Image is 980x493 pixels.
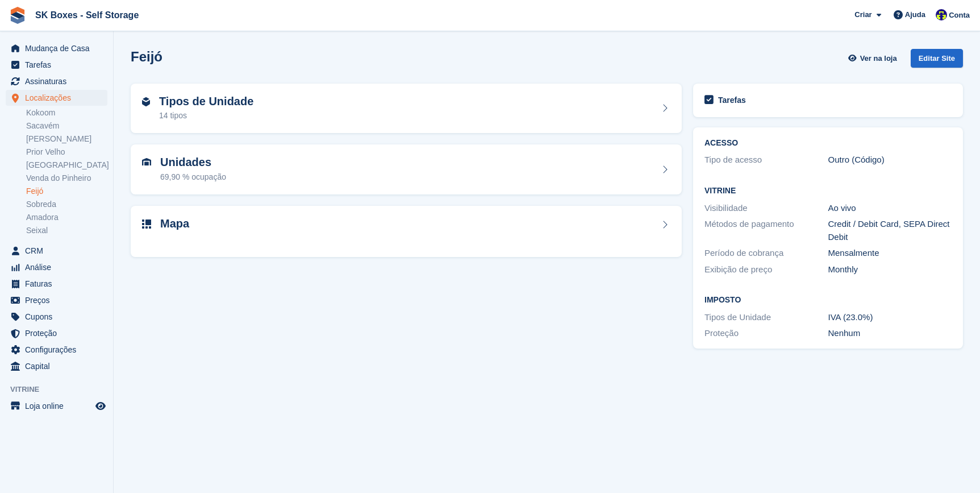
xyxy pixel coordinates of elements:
img: stora-icon-8386f47178a22dfd0bd8f6a31ec36ba5ce8667c1dd55bd0f319d3a0aa187defe.svg [9,7,26,24]
span: Faturas [25,276,93,292]
h2: Tarefas [718,95,746,105]
div: Ao vivo [828,202,952,215]
img: unit-icn-7be61d7bf1b0ce9d3e12c5938cc71ed9869f7b940bace4675aadf7bd6d80202e.svg [142,158,151,166]
a: menu [6,325,107,341]
span: Proteção [25,325,93,341]
span: Análise [25,259,93,275]
span: Capital [25,358,93,374]
a: menu [6,73,107,89]
a: Prior Velho [26,147,107,158]
div: Tipos de Unidade [704,311,828,324]
a: menu [6,292,107,308]
div: Editar Site [911,49,963,68]
a: SK Boxes - Self Storage [31,6,143,24]
span: Tarefas [25,57,93,73]
div: Monthly [828,263,952,276]
span: Assinaturas [25,73,93,89]
span: Loja online [25,398,93,414]
a: Sacavém [26,121,107,131]
h2: ACESSO [704,139,952,148]
div: Credit / Debit Card, SEPA Direct Debit [828,218,952,243]
a: menu [6,398,107,414]
div: Métodos de pagamento [704,218,828,243]
span: CRM [25,243,93,259]
a: Feijó [26,186,107,197]
a: Mapa [131,206,682,258]
a: Loja de pré-visualização [94,399,107,413]
span: Configurações [25,342,93,358]
h2: Vitrine [704,187,952,196]
a: [GEOGRAPHIC_DATA] [26,160,107,171]
div: Proteção [704,327,828,340]
a: Unidades 69,90 % ocupação [131,144,682,194]
img: map-icn-33ee37083ee616e46c38cad1a60f524a97daa1e2b2c8c0bc3eb3415660979fc1.svg [142,219,151,229]
a: menu [6,358,107,374]
a: menu [6,57,107,73]
div: 14 tipos [159,110,253,122]
h2: Unidades [160,156,226,169]
a: menu [6,90,107,106]
a: menu [6,259,107,275]
div: Nenhum [828,327,952,340]
div: Tipo de acesso [704,154,828,167]
a: Editar Site [911,49,963,72]
a: Venda do Pinheiro [26,173,107,184]
span: Localizações [25,90,93,106]
div: Visibilidade [704,202,828,215]
a: Tipos de Unidade 14 tipos [131,84,682,134]
div: IVA (23.0%) [828,311,952,324]
div: Outro (Código) [828,154,952,167]
a: Ver na loja [846,49,901,68]
span: Preços [25,292,93,308]
a: Amadora [26,212,107,223]
div: Mensalmente [828,247,952,260]
span: Conta [949,10,970,21]
a: Kokoom [26,107,107,118]
span: Cupons [25,309,93,325]
div: Período de cobrança [704,247,828,260]
a: menu [6,276,107,292]
h2: Tipos de Unidade [159,95,253,108]
a: menu [6,40,107,56]
h2: Imposto [704,296,952,305]
div: Exibição de preço [704,263,828,276]
h2: Feijó [131,49,162,64]
span: Ajuda [905,9,925,20]
img: unit-type-icn-2b2737a686de81e16bb02015468b77c625bbabd49415b5ef34ead5e3b44a266d.svg [142,97,150,106]
a: menu [6,243,107,259]
a: Seixal [26,225,107,236]
a: [PERSON_NAME] [26,134,107,144]
h2: Mapa [160,217,189,230]
span: Vitrine [10,384,113,395]
span: Criar [854,9,871,20]
div: 69,90 % ocupação [160,171,226,183]
a: menu [6,309,107,325]
img: Rita Ferreira [936,9,947,20]
a: menu [6,342,107,358]
a: Sobreda [26,199,107,210]
span: Ver na loja [860,53,897,64]
span: Mudança de Casa [25,40,93,56]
